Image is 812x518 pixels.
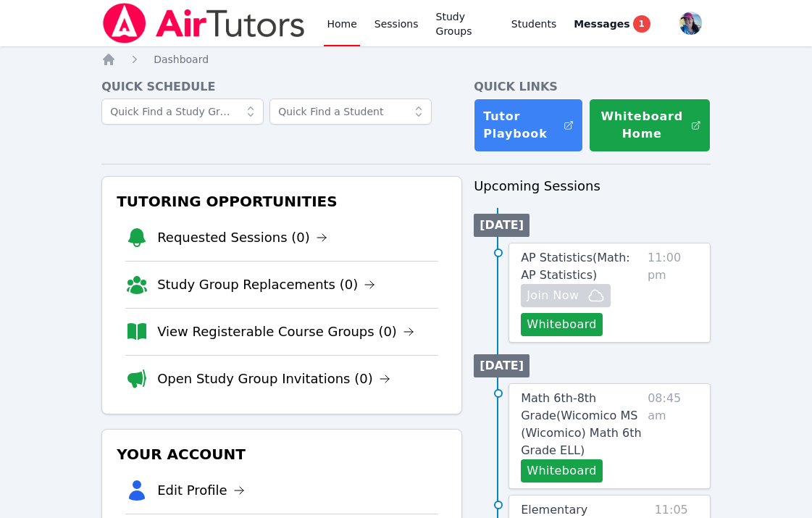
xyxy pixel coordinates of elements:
span: Dashboard [154,54,209,65]
button: Whiteboard Home [589,99,711,152]
button: Whiteboard [521,459,603,483]
span: Math 6th-8th Grade ( Wicomico MS (Wicomico) Math 6th Grade ELL ) [521,391,641,457]
h3: Upcoming Sessions [474,176,711,196]
button: Join Now [521,284,611,307]
a: View Registerable Course Groups (0) [157,322,414,342]
h3: Tutoring Opportunities [114,188,450,214]
button: Whiteboard [521,313,603,336]
h3: Your Account [114,441,450,467]
input: Quick Find a Student [269,99,432,125]
input: Quick Find a Study Group [101,99,264,125]
a: Dashboard [154,52,209,67]
span: 08:45 am [648,390,698,483]
span: Join Now [527,287,579,304]
a: Tutor Playbook [474,99,583,152]
span: 1 [633,15,650,33]
a: AP Statistics(Math: AP Statistics) [521,249,642,284]
a: Open Study Group Invitations (0) [157,369,390,389]
span: 11:00 pm [648,249,698,336]
li: [DATE] [474,214,530,237]
h4: Quick Schedule [101,78,462,96]
a: Study Group Replacements (0) [157,275,375,295]
h4: Quick Links [474,78,711,96]
li: [DATE] [474,354,530,377]
span: Messages [574,17,629,31]
a: Edit Profile [157,480,245,501]
img: Air Tutors [101,3,306,43]
span: AP Statistics ( Math: AP Statistics ) [521,251,630,282]
nav: Breadcrumb [101,52,711,67]
a: Math 6th-8th Grade(Wicomico MS (Wicomico) Math 6th Grade ELL) [521,390,642,459]
a: Requested Sessions (0) [157,227,327,248]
